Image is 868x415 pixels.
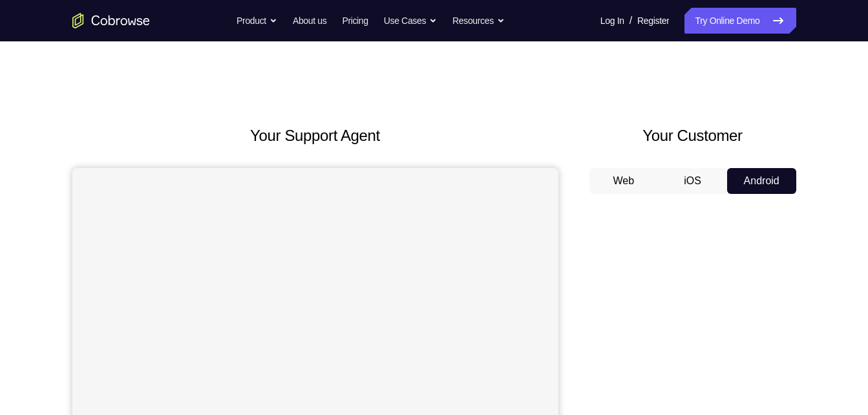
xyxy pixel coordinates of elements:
button: iOS [658,168,727,194]
a: Go to the home page [72,13,150,28]
button: Resources [452,8,505,34]
button: Use Cases [384,8,437,34]
a: Try Online Demo [684,8,796,34]
h2: Your Customer [589,124,796,147]
button: Android [727,168,796,194]
a: Pricing [342,8,368,34]
a: About us [293,8,326,34]
a: Log In [600,8,624,34]
h2: Your Support Agent [72,124,558,147]
button: Web [589,168,659,194]
span: / [630,13,632,28]
a: Register [637,8,669,34]
button: Product [237,8,277,34]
